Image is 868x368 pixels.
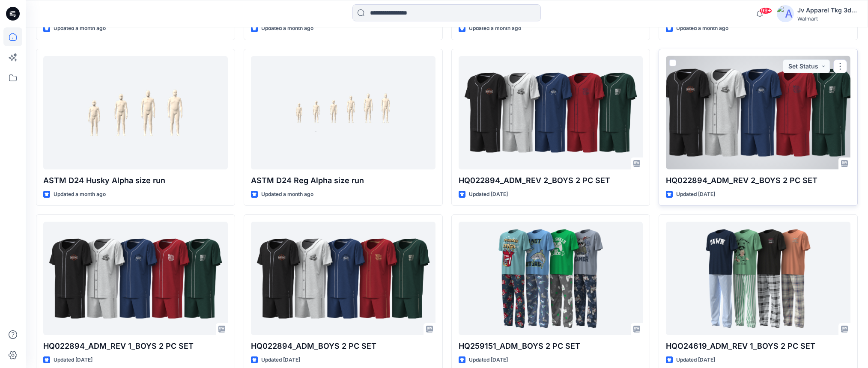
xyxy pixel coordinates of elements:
[43,56,228,169] a: ASTM D24 Husky Alpha size run
[469,190,508,199] p: Updated [DATE]
[251,340,435,352] p: HQ022894_ADM_BOYS 2 PC SET
[797,5,857,15] div: Jv Apparel Tkg 3d Group
[666,222,850,335] a: HQO24619_ADM_REV 1_BOYS 2 PC SET
[666,56,850,169] a: HQ022894_ADM_REV 2_BOYS 2 PC SET
[469,24,521,33] p: Updated a month ago
[261,24,313,33] p: Updated a month ago
[666,340,850,352] p: HQO24619_ADM_REV 1_BOYS 2 PC SET
[469,356,508,365] p: Updated [DATE]
[459,340,643,352] p: HQ259151_ADM_BOYS 2 PC SET
[459,175,643,187] p: HQ022894_ADM_REV 2_BOYS 2 PC SET
[43,222,228,335] a: HQ022894_ADM_REV 1_BOYS 2 PC SET
[54,24,106,33] p: Updated a month ago
[676,190,715,199] p: Updated [DATE]
[251,222,435,335] a: HQ022894_ADM_BOYS 2 PC SET
[676,24,728,33] p: Updated a month ago
[54,356,92,365] p: Updated [DATE]
[459,222,643,335] a: HQ259151_ADM_BOYS 2 PC SET
[459,56,643,169] a: HQ022894_ADM_REV 2_BOYS 2 PC SET
[261,356,300,365] p: Updated [DATE]
[261,190,313,199] p: Updated a month ago
[777,5,794,22] img: avatar
[676,356,715,365] p: Updated [DATE]
[251,56,435,169] a: ASTM D24 Reg Alpha size run
[43,175,228,187] p: ASTM D24 Husky Alpha size run
[251,175,435,187] p: ASTM D24 Reg Alpha size run
[54,190,106,199] p: Updated a month ago
[666,175,850,187] p: HQ022894_ADM_REV 2_BOYS 2 PC SET
[43,340,228,352] p: HQ022894_ADM_REV 1_BOYS 2 PC SET
[759,7,772,14] span: 99+
[797,15,857,22] div: Walmart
